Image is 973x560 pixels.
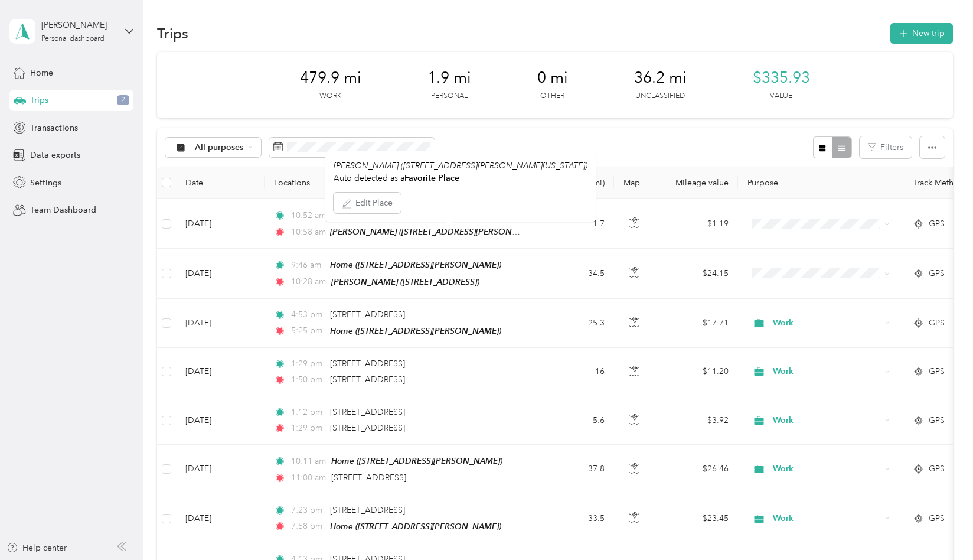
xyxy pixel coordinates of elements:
button: Edit Place [334,193,401,213]
span: [PERSON_NAME] ([STREET_ADDRESS]) [331,277,479,286]
span: Home ([STREET_ADDRESS][PERSON_NAME]) [330,522,501,531]
td: 25.3 [536,299,614,348]
span: Work [773,414,881,427]
div: Personal dashboard [41,35,105,43]
span: Work [773,365,881,378]
td: $11.20 [655,348,738,396]
button: Help center [6,542,67,554]
span: $335.93 [753,69,810,87]
span: 10:11 am [291,455,326,468]
span: 2 [117,95,129,106]
span: 0 mi [537,69,568,87]
h1: Trips [157,27,188,40]
p: Work [319,91,341,102]
span: GPS [929,365,945,378]
span: 7:23 pm [291,504,325,517]
td: $1.19 [655,199,738,249]
span: [STREET_ADDRESS] [330,407,405,417]
span: 1:29 pm [291,357,325,370]
strong: Favorite Place [404,173,459,183]
button: New trip [890,23,953,44]
span: [PERSON_NAME] ([STREET_ADDRESS][PERSON_NAME][US_STATE]) [334,161,587,171]
span: Settings [30,177,61,189]
span: Work [773,512,881,525]
span: 1:50 pm [291,373,325,386]
span: 479.9 mi [300,69,361,87]
span: GPS [929,217,945,230]
span: All purposes [195,144,244,152]
td: [DATE] [176,396,265,445]
span: [PERSON_NAME] ([STREET_ADDRESS][PERSON_NAME][US_STATE]) [330,227,586,237]
span: Home ([STREET_ADDRESS][PERSON_NAME]) [331,456,502,465]
th: Mileage value [655,167,738,199]
p: Auto detected as a [334,172,587,184]
span: 1:12 pm [291,406,325,419]
p: Unclassified [635,91,685,102]
th: Date [176,167,265,199]
span: GPS [929,414,945,427]
th: Map [614,167,655,199]
td: $24.15 [655,249,738,298]
span: [STREET_ADDRESS] [330,423,405,433]
span: 4:53 pm [291,308,325,321]
iframe: Everlance-gr Chat Button Frame [907,494,973,560]
td: [DATE] [176,348,265,396]
p: Other [540,91,564,102]
span: 1.9 mi [427,69,471,87]
span: Work [773,317,881,330]
span: 10:52 am [291,209,326,222]
span: 11:00 am [291,471,326,484]
td: [DATE] [176,299,265,348]
span: GPS [929,317,945,330]
span: 7:58 pm [291,520,325,533]
span: Team Dashboard [30,204,96,216]
span: Work [773,463,881,476]
span: [STREET_ADDRESS] [331,473,406,483]
th: Purpose [738,167,903,199]
button: Filters [860,136,912,158]
span: 9:46 am [291,259,325,272]
p: Value [770,91,792,102]
td: 34.5 [536,249,614,298]
div: [PERSON_NAME] [41,19,115,31]
p: Personal [431,91,468,102]
span: 10:58 am [291,226,325,239]
span: 36.2 mi [634,69,687,87]
span: GPS [929,267,945,280]
span: Home ([STREET_ADDRESS][PERSON_NAME]) [330,326,501,336]
span: Data exports [30,149,80,161]
span: Home ([STREET_ADDRESS][PERSON_NAME]) [330,260,501,269]
td: 16 [536,348,614,396]
td: [DATE] [176,249,265,298]
span: 10:28 am [291,275,326,288]
span: [STREET_ADDRESS] [330,310,405,320]
span: Transactions [30,122,78,134]
span: [STREET_ADDRESS] [330,505,405,515]
span: [STREET_ADDRESS] [330,359,405,369]
span: 1:29 pm [291,422,325,435]
td: 1.7 [536,199,614,249]
td: [DATE] [176,199,265,249]
span: 5:25 pm [291,324,325,337]
td: [DATE] [176,494,265,543]
td: $26.46 [655,445,738,494]
th: Locations [265,167,536,199]
span: GPS [929,463,945,476]
td: 37.8 [536,445,614,494]
td: $17.71 [655,299,738,348]
td: [DATE] [176,445,265,494]
td: 5.6 [536,396,614,445]
td: 33.5 [536,494,614,543]
td: $23.45 [655,494,738,543]
td: $3.92 [655,396,738,445]
span: Trips [30,94,48,106]
span: Home [30,67,53,79]
span: [STREET_ADDRESS] [330,375,405,385]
